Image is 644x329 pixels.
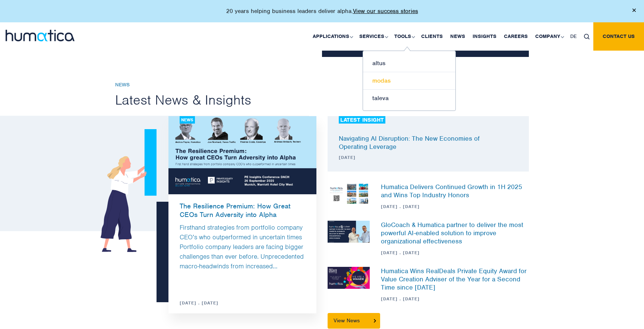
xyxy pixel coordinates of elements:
a: Humatica Delivers Continued Growth in 1H 2025 and Wins Top Industry Honors [381,183,522,199]
h2: Latest News & Insights [115,92,529,109]
span: DE [570,33,577,39]
p: 20 years helping business leaders deliver alpha. [226,7,418,15]
a: Services [356,22,391,51]
img: logo [6,30,75,41]
img: newsgirl [101,129,157,252]
a: Humatica Wins RealDeals Private Equity Award for Value Creation Adviser of the Year for a Second ... [381,267,527,291]
span: [DATE] [339,154,506,160]
a: The Resilience Premium: How Great CEOs Turn Adversity into Alpha [168,194,317,219]
img: News [328,267,370,289]
span: [DATE] . [DATE] [381,296,529,302]
a: DE [566,22,580,51]
a: GloCoach & Humatica partner to deliver the most powerful AI-enabled solution to improve organizat... [381,221,523,245]
a: Careers [500,22,531,51]
img: search_icon [584,34,590,39]
h6: News [115,82,529,88]
a: News [446,22,469,51]
div: LATEST INSIGHT [339,116,385,124]
a: View News [328,313,380,329]
img: arrowicon [374,319,376,322]
img: blog1 [168,116,317,194]
a: Tools [391,22,417,51]
a: taleva [363,90,455,107]
a: modas [363,72,455,90]
a: Firsthand strategies from portfolio company CEO’s who outperformed in uncertain times Portfolio c... [180,223,304,270]
span: [DATE] . [DATE] [381,250,529,256]
a: altus [363,55,455,72]
img: News [328,183,370,205]
span: [DATE] . [DATE] [381,204,529,210]
span: [DATE] . [DATE] [168,300,218,306]
a: Clients [417,22,446,51]
a: Company [531,22,566,51]
img: News [328,221,370,243]
a: Navigating AI Disruption: The New Economies of Operating Leverage [339,134,480,151]
a: Applications [309,22,356,51]
a: Insights [469,22,500,51]
div: News [180,116,195,124]
a: View our success stories [353,7,418,15]
a: Contact us [593,22,644,51]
